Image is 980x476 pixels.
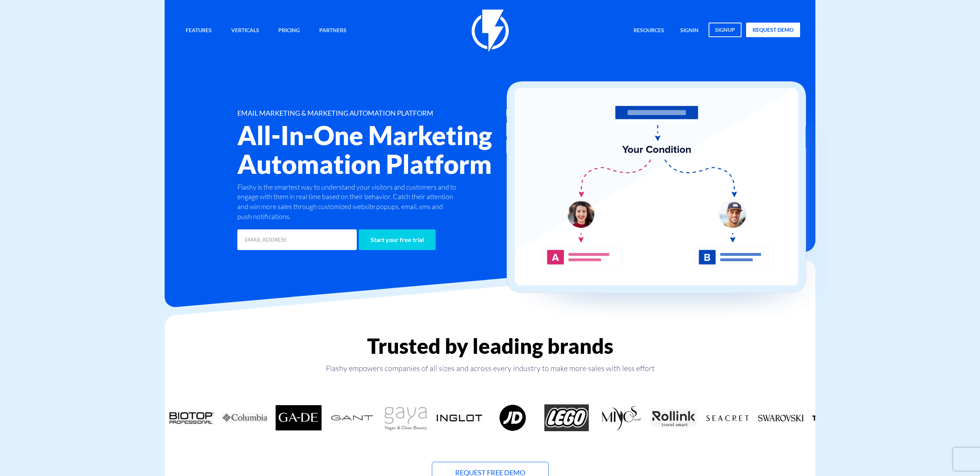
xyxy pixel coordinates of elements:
div: 4 / 18 [272,404,325,431]
div: 3 / 18 [218,404,272,431]
a: Features [180,23,217,39]
p: Flashy empowers companies of all sizes and across every industry to make more sales with less effort [165,363,815,374]
input: Start your free trial [359,229,436,250]
div: 9 / 18 [540,404,593,431]
div: 5 / 18 [325,404,379,431]
div: 12 / 18 [701,404,754,431]
div: 10 / 18 [593,404,647,431]
a: signin [675,23,704,39]
h1: EMAIL MARKETING & MARKETING AUTOMATION PLATFORM [237,110,536,117]
a: Pricing [273,23,305,39]
h2: Trusted by leading brands [165,334,815,358]
div: 7 / 18 [433,404,486,431]
a: signup [709,23,742,37]
input: EMAIL ADDRESS [237,229,357,250]
a: Resources [628,23,670,39]
h2: All-In-One Marketing Automation Platform [237,121,536,178]
div: 6 / 18 [379,404,433,431]
a: request demo [746,23,800,37]
div: 11 / 18 [647,404,701,431]
a: Partners [314,23,352,39]
div: 13 / 18 [754,404,808,431]
div: 2 / 18 [165,404,218,431]
p: Flashy is the smartest way to understand your visitors and customers and to engage with them in r... [237,182,459,222]
a: Verticals [225,23,265,39]
div: 14 / 18 [808,404,861,431]
div: 8 / 18 [486,404,540,431]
